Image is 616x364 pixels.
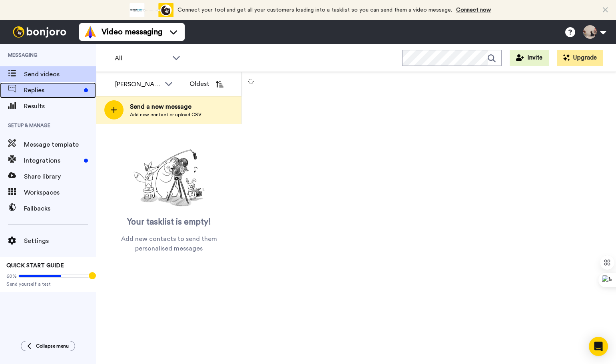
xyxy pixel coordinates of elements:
span: QUICK START GUIDE [6,263,64,269]
span: Send videos [24,70,96,79]
div: Open Intercom Messenger [589,337,608,356]
span: Share library [24,172,96,181]
img: bj-logo-header-white.svg [10,26,70,38]
div: [PERSON_NAME] From SpiritDog Training [115,80,161,89]
button: Oldest [183,76,229,92]
span: Send a new message [130,102,201,111]
img: vm-color.svg [84,26,97,38]
div: Tooltip anchor [89,272,96,279]
span: Connect your tool and get all your customers loading into a tasklist so you can send them a video... [177,7,452,13]
span: Add new contact or upload CSV [130,111,201,118]
span: Your tasklist is empty! [127,216,211,228]
span: Replies [24,86,81,95]
span: Send yourself a test [6,281,90,287]
span: Add new contacts to send them personalised messages [108,234,230,253]
button: Invite [510,50,549,66]
span: Settings [24,236,96,246]
span: Message template [24,140,96,149]
span: 60% [6,273,17,279]
span: Fallbacks [24,204,96,213]
div: animation [130,3,173,17]
span: All [115,54,168,63]
span: Integrations [24,156,81,165]
span: Video messaging [102,26,162,38]
img: ready-set-action.png [129,146,209,210]
span: Results [24,101,96,111]
button: Upgrade [557,50,603,66]
span: Collapse menu [36,343,69,349]
a: Connect now [456,7,491,13]
span: Workspaces [24,188,96,197]
button: Collapse menu [21,341,75,351]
